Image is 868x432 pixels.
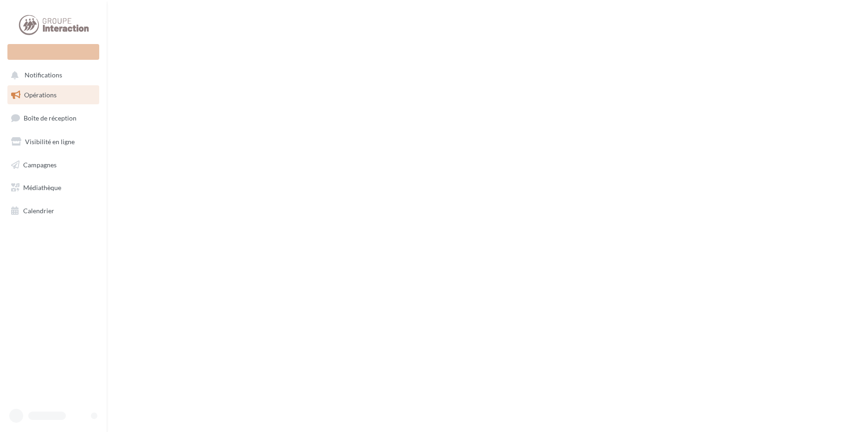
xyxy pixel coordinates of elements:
[23,160,57,168] span: Campagnes
[7,44,99,60] div: Nouvelle campagne
[23,207,54,215] span: Calendrier
[23,184,61,191] span: Médiathèque
[6,85,101,105] a: Opérations
[25,71,62,79] span: Notifications
[6,178,101,197] a: Médiathèque
[24,114,77,122] span: Boîte de réception
[6,201,101,221] a: Calendrier
[24,91,57,99] span: Opérations
[25,138,75,146] span: Visibilité en ligne
[6,155,101,175] a: Campagnes
[6,132,101,152] a: Visibilité en ligne
[6,108,101,128] a: Boîte de réception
